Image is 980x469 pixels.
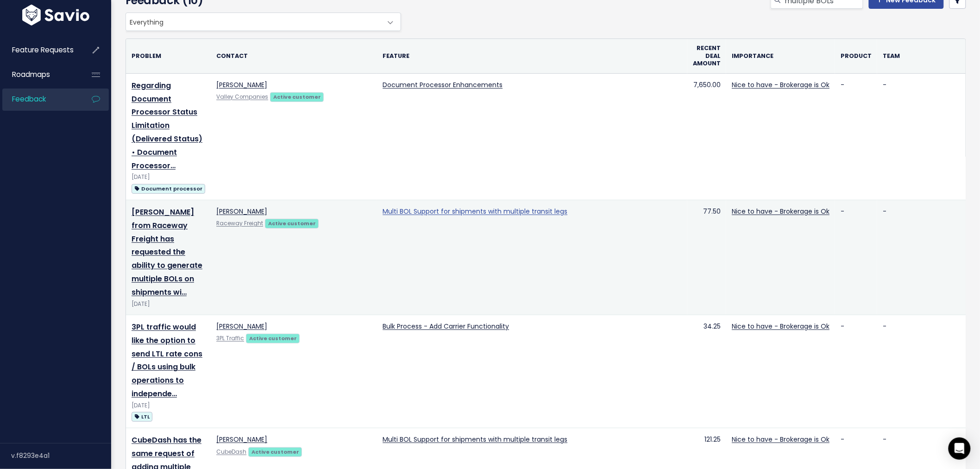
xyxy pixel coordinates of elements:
td: - [877,200,966,315]
a: CubeDash [216,448,246,456]
a: Active customer [246,333,300,342]
span: Roadmaps [12,70,50,79]
a: Multi BOL Support for shipments with multiple transit legs [383,435,567,444]
div: [DATE] [132,172,205,182]
div: Open Intercom Messenger [949,437,971,460]
img: logo-white.9d6f32f41409.svg [20,5,92,25]
a: Feedback [2,89,77,110]
a: Document processor [132,183,205,194]
td: - [835,73,877,200]
a: Roadmaps [2,64,77,85]
th: Feature [377,39,687,73]
a: Multi BOL Support for shipments with multiple transit legs [383,207,567,216]
th: Product [835,39,877,73]
strong: Active customer [268,220,316,227]
div: [DATE] [132,299,205,309]
strong: Active customer [251,448,299,456]
th: Importance [726,39,835,73]
a: Active customer [248,447,302,456]
a: 3PL traffic would like the option to send LTL rate cons / BOLs using bulk operations to independe… [132,322,202,399]
a: [PERSON_NAME] [216,207,267,216]
span: Everything [126,13,401,31]
strong: Active customer [249,335,297,342]
a: Active customer [265,218,319,228]
span: Feature Requests [12,45,74,55]
td: - [877,73,966,200]
th: Team [877,39,966,73]
div: v.f8293e4a1 [11,444,111,468]
span: LTL [132,412,152,422]
a: Nice to have - Brokerage is Ok [732,322,829,331]
a: Nice to have - Brokerage is Ok [732,80,829,89]
a: LTL [132,411,152,422]
a: [PERSON_NAME] [216,322,267,331]
span: Feedback [12,94,46,104]
a: Raceway Freight [216,220,263,227]
td: - [877,315,966,428]
th: Problem [126,39,211,73]
a: [PERSON_NAME] [216,435,267,444]
td: - [835,315,877,428]
div: [DATE] [132,401,205,411]
a: Valley Companies [216,93,268,101]
th: Recent deal amount [687,39,726,73]
strong: Active customer [273,93,321,101]
a: Feature Requests [2,39,77,61]
span: Everything [126,13,382,31]
td: 7,650.00 [687,73,726,200]
a: Regarding Document Processor Status Limitation (Delivered Status) • Document Processor… [132,80,202,171]
a: [PERSON_NAME] from Raceway Freight has requested the ability to generate multiple BOLs on shipmen... [132,207,202,298]
a: Active customer [270,92,324,101]
a: Nice to have - Brokerage is Ok [732,207,829,216]
a: Document Processor Enhancements [383,80,503,89]
td: 77.50 [687,200,726,315]
a: Nice to have - Brokerage is Ok [732,435,829,444]
a: [PERSON_NAME] [216,80,267,89]
a: 3PL Traffic [216,335,244,342]
td: 34.25 [687,315,726,428]
span: Document processor [132,184,205,194]
a: Bulk Process - Add Carrier Functionality [383,322,509,331]
td: - [835,200,877,315]
th: Contact [211,39,377,73]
